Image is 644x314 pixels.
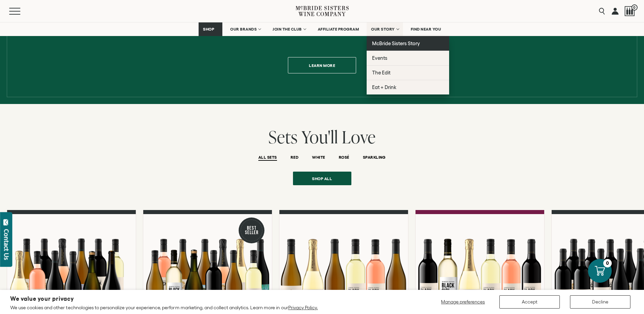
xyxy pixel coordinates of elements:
a: Shop all [293,172,351,185]
a: FIND NEAR YOU [406,22,446,36]
a: OUR BRANDS [226,22,265,36]
span: FIND NEAR YOU [411,27,441,32]
span: You'll [301,125,338,149]
span: SHOP [203,27,215,32]
a: AFFILIATE PROGRAM [313,22,364,36]
span: Manage preferences [441,299,485,304]
button: WHITE [312,155,325,161]
h2: We value your privacy [10,296,318,302]
a: The Edit [367,65,449,80]
span: The Edit [372,70,390,75]
span: Sets [269,125,298,149]
div: 0 [603,259,612,267]
a: OUR STORY [367,22,403,36]
button: ALL SETS [258,155,277,161]
div: Contact Us [3,229,10,260]
button: Mobile Menu Trigger [9,8,34,15]
a: Learn more [288,57,356,73]
button: ROSÉ [339,155,349,161]
a: Eat + Drink [367,80,449,94]
a: SHOP [199,22,222,36]
a: Privacy Policy. [288,305,318,310]
button: Decline [570,295,630,309]
span: Learn more [297,58,347,72]
span: JOIN THE CLUB [273,27,302,32]
span: OUR STORY [371,27,395,32]
button: SPARKLING [363,155,386,161]
span: Shop all [300,172,344,185]
button: Accept [499,295,560,309]
button: RED [291,155,298,161]
a: Events [367,51,449,65]
button: Manage preferences [437,295,489,309]
span: 0 [631,4,638,11]
span: OUR BRANDS [230,27,257,32]
span: Love [342,125,376,149]
span: McBride Sisters Story [372,40,420,46]
p: We use cookies and other technologies to personalize your experience, perform marketing, and coll... [10,304,318,311]
a: McBride Sisters Story [367,36,449,51]
a: JOIN THE CLUB [268,22,310,36]
span: Eat + Drink [372,84,397,90]
span: AFFILIATE PROGRAM [318,27,359,32]
span: Events [372,55,387,61]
